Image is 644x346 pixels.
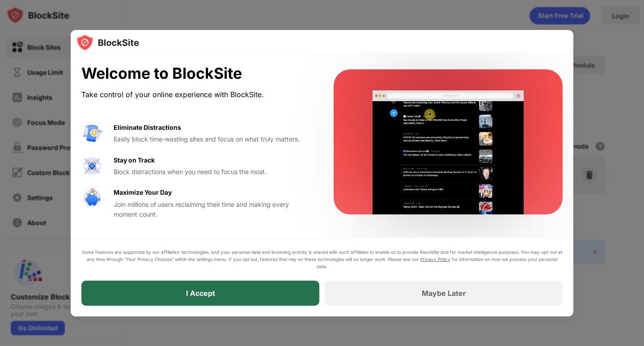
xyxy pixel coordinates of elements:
[81,188,103,209] img: value-safe-time.svg
[114,167,312,177] div: Block distractions when you need to focus the most.
[81,155,103,177] img: value-focus.svg
[114,134,312,144] div: Easily block time-wasting sites and focus on what truly matters.
[81,123,103,144] img: value-avoid-distractions.svg
[186,289,215,298] div: I Accept
[114,123,181,132] div: Eliminate Distractions
[114,200,312,220] div: Join millions of users reclaiming their time and making every moment count.
[76,34,139,51] img: logo-blocksite.svg
[114,155,155,165] div: Stay on Track
[420,256,450,262] a: Privacy Policy
[81,64,312,83] div: Welcome to BlockSite
[114,188,172,197] div: Maximize Your Day
[81,248,563,270] div: Some features are supported by our affiliates’ technologies, and your personal data and browsing ...
[81,88,312,101] div: Take control of your online experience with BlockSite.
[422,289,466,298] div: Maybe Later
